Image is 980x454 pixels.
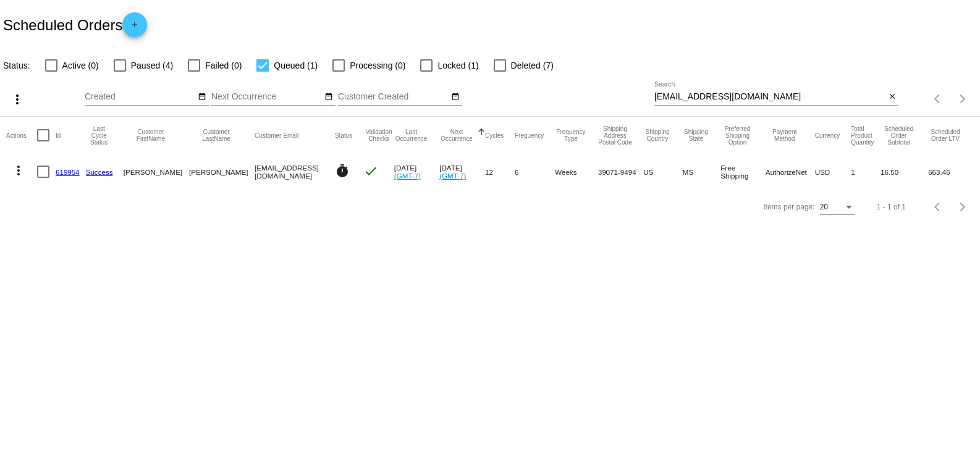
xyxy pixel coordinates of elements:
mat-icon: check [363,164,378,179]
button: Previous page [926,86,950,111]
button: Change sorting for FrequencyType [555,128,586,142]
mat-icon: more_vert [10,92,25,107]
button: Next page [950,86,975,111]
button: Change sorting for PreferredShippingOption [720,125,754,146]
span: Paused (4) [131,58,173,73]
div: Items per page: [763,203,814,211]
span: Queued (1) [274,58,318,73]
button: Change sorting for LifetimeValue [928,128,963,142]
mat-cell: 12 [485,154,515,190]
mat-header-cell: Total Product Quantity [851,117,881,154]
a: Success [86,168,113,176]
mat-select: Items per page: [820,203,855,212]
mat-cell: [EMAIL_ADDRESS][DOMAIN_NAME] [255,154,335,190]
mat-icon: timer [335,164,350,179]
button: Change sorting for ShippingState [683,128,709,142]
a: 619954 [56,168,80,176]
button: Change sorting for NextOccurrenceUtc [439,128,474,142]
button: Clear [885,91,898,104]
mat-cell: 1 [851,154,881,190]
button: Change sorting for LastProcessingCycleId [86,125,112,146]
a: (GMT-7) [394,172,421,180]
mat-cell: [PERSON_NAME] [124,154,189,190]
mat-icon: more_vert [11,163,26,178]
mat-cell: AuthorizeNet [766,154,815,190]
span: Status: [3,61,30,70]
div: 1 - 1 of 1 [877,203,906,211]
button: Change sorting for ShippingCountry [643,128,671,142]
button: Change sorting for CustomerEmail [255,132,298,139]
button: Change sorting for Frequency [515,132,544,139]
mat-icon: date_range [451,92,460,102]
span: Locked (1) [437,58,478,73]
mat-header-cell: Actions [6,117,37,154]
input: Search [654,92,885,102]
mat-cell: [PERSON_NAME] [189,154,255,190]
mat-cell: 39071-9494 [598,154,644,190]
button: Change sorting for PaymentMethod.Type [766,128,804,142]
mat-cell: 16.50 [881,154,928,190]
mat-icon: close [888,92,897,102]
mat-cell: 6 [515,154,555,190]
button: Change sorting for Subtotal [881,125,917,146]
button: Change sorting for Status [335,132,352,139]
input: Created [85,92,196,102]
a: (GMT-7) [439,172,466,180]
button: Change sorting for Id [56,132,61,139]
mat-cell: MS [683,154,720,190]
button: Change sorting for CurrencyIso [815,132,840,139]
mat-icon: date_range [198,92,206,102]
mat-header-cell: Validation Checks [363,117,394,154]
button: Next page [950,195,975,219]
button: Change sorting for Cycles [485,132,504,139]
mat-cell: US [643,154,682,190]
button: Change sorting for ShippingPostcode [598,125,633,146]
mat-cell: Free Shipping [720,154,766,190]
mat-icon: date_range [324,92,333,102]
span: Active (0) [62,58,99,73]
mat-cell: [DATE] [439,154,485,190]
mat-icon: add [127,20,142,35]
span: Failed (0) [205,58,242,73]
h2: Scheduled Orders [3,12,147,37]
button: Change sorting for LastOccurrenceUtc [394,128,428,142]
mat-cell: [DATE] [394,154,439,190]
mat-cell: USD [815,154,851,190]
button: Change sorting for CustomerLastName [189,128,243,142]
span: Deleted (7) [511,58,554,73]
span: Processing (0) [350,58,405,73]
input: Customer Created [338,92,449,102]
input: Next Occurrence [211,92,323,102]
button: Previous page [926,195,950,219]
span: 20 [820,203,828,211]
button: Change sorting for CustomerFirstName [124,128,178,142]
mat-cell: Weeks [555,154,598,190]
mat-cell: 663.46 [928,154,974,190]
